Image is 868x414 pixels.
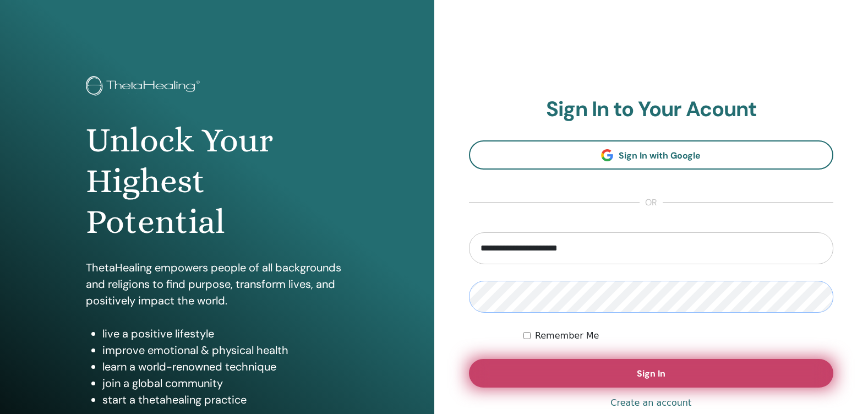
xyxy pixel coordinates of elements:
[102,391,348,408] li: start a thetahealing practice
[640,196,663,209] span: or
[535,329,599,342] label: Remember Me
[469,97,834,122] h2: Sign In to Your Acount
[102,358,348,375] li: learn a world-renowned technique
[469,140,834,170] a: Sign In with Google
[610,396,691,410] a: Create an account
[469,359,834,388] button: Sign In
[637,368,665,379] span: Sign In
[86,259,348,309] p: ThetaHealing empowers people of all backgrounds and religions to find purpose, transform lives, a...
[619,150,701,161] span: Sign In with Google
[102,342,348,358] li: improve emotional & physical health
[102,375,348,391] li: join a global community
[86,120,348,243] h1: Unlock Your Highest Potential
[523,329,833,342] div: Keep me authenticated indefinitely or until I manually logout
[102,325,348,342] li: live a positive lifestyle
